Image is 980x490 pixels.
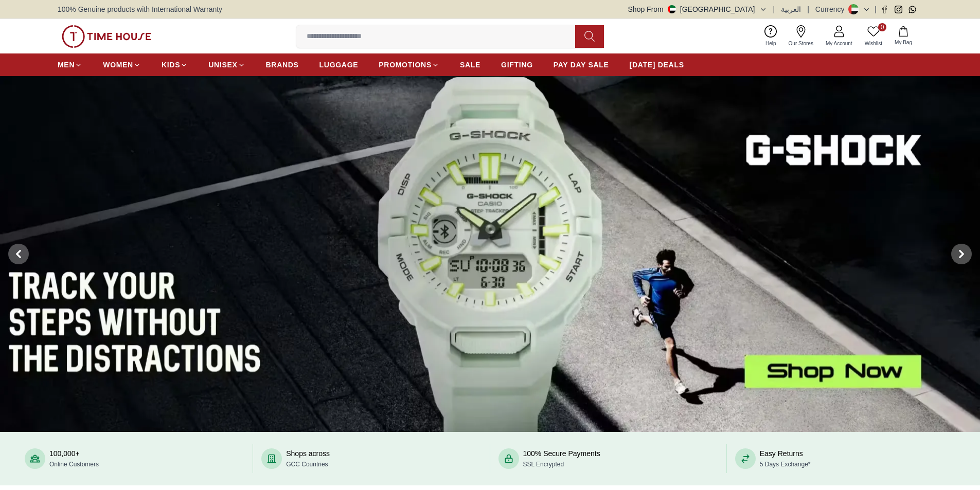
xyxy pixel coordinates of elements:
span: | [773,4,775,14]
a: PROMOTIONS [379,56,439,74]
span: Help [761,40,780,47]
div: Currency [815,4,849,14]
div: Easy Returns [760,448,811,469]
span: GIFTING [501,60,533,70]
img: ... [62,25,151,48]
span: GCC Countries [286,461,328,468]
span: My Bag [890,39,916,46]
span: PAY DAY SALE [554,60,609,70]
img: United Arab Emirates [668,5,676,13]
a: WOMEN [103,56,141,74]
span: SALE [460,60,480,70]
div: Shops across [286,448,330,469]
div: 100% Secure Payments [523,448,600,469]
a: Facebook [881,6,888,13]
a: 0Wishlist [859,23,888,49]
button: العربية [781,4,801,14]
span: WOMEN [103,60,133,70]
a: SALE [460,56,480,74]
span: | [807,4,809,14]
a: Whatsapp [908,6,916,13]
a: Instagram [895,6,902,13]
span: LUGGAGE [319,60,359,70]
a: Help [759,23,782,49]
span: MEN [58,60,75,70]
span: BRANDS [266,60,299,70]
a: KIDS [162,56,188,74]
a: BRANDS [266,56,299,74]
span: UNISEX [208,60,237,70]
span: 100% Genuine products with International Warranty [58,4,222,14]
button: Shop From[GEOGRAPHIC_DATA] [628,4,767,14]
span: PROMOTIONS [379,60,432,70]
a: Our Stores [782,23,819,49]
a: PAY DAY SALE [554,56,609,74]
a: LUGGAGE [319,56,359,74]
span: 5 Days Exchange* [760,461,811,468]
a: GIFTING [501,56,533,74]
span: Our Stores [785,40,817,47]
span: [DATE] DEALS [630,60,684,70]
span: My Account [822,40,857,47]
a: [DATE] DEALS [630,56,684,74]
span: 0 [878,23,886,31]
a: MEN [58,56,82,74]
div: 100,000+ [49,448,99,469]
span: Wishlist [861,40,886,47]
a: UNISEX [208,56,245,74]
span: SSL Encrypted [523,461,564,468]
span: Online Customers [49,461,99,468]
span: KIDS [162,60,180,70]
button: My Bag [888,24,918,48]
span: | [875,4,877,14]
